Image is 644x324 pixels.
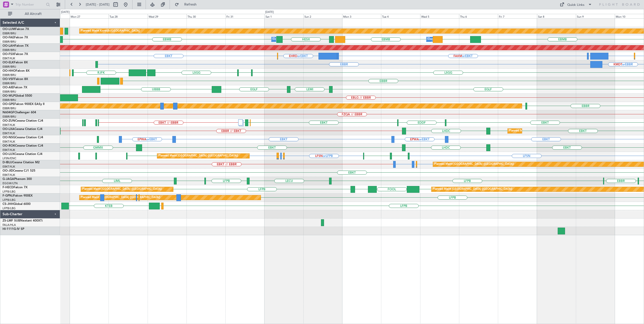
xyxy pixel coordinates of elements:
div: Mon 27 [70,14,109,18]
div: Wed 29 [148,14,186,18]
button: Quick Links [557,1,595,9]
a: OO-VSFFalcon 8X [3,78,28,81]
span: [DATE] - [DATE] [86,2,110,7]
a: LFPB/LBG [3,190,16,194]
a: EBBR/BRU [3,82,16,85]
input: Trip Number [15,1,44,8]
a: OO-HHOFalcon 8X [3,69,30,72]
span: ZS-LMF SUB [3,219,20,222]
a: OO-LXACessna Citation CJ4 [3,128,42,131]
a: OO-FAEFalcon 7X [3,36,28,39]
div: Fri 31 [225,14,264,18]
div: Mon 3 [342,14,381,18]
div: [DATE] [61,10,70,14]
div: Sun 2 [303,14,342,18]
a: EBBR/BRU [3,90,16,94]
span: OO-LUM [3,28,15,31]
div: Thu 30 [186,14,225,18]
div: Wed 5 [420,14,459,18]
a: EBKT/KJK [3,123,15,127]
div: Thu 6 [459,14,498,18]
div: Planned Maint [GEOGRAPHIC_DATA] ([GEOGRAPHIC_DATA]) [433,185,512,193]
div: Tue 4 [381,14,420,18]
span: CS-JHH [3,203,13,206]
div: Planned Maint [GEOGRAPHIC_DATA] ([GEOGRAPHIC_DATA]) [81,194,160,201]
span: F-HECD [3,186,14,189]
a: FALA/HLA [3,223,16,227]
button: All Aircraft [6,10,55,18]
div: Planned Maint [GEOGRAPHIC_DATA] ([GEOGRAPHIC_DATA]) [82,185,162,193]
div: Quick Links [567,3,584,8]
a: LFSN/ENC [3,156,16,160]
span: G-JAGA [3,178,14,181]
a: ZS-LMF SUBNextant 400XTi [3,219,43,222]
div: Fri 7 [498,14,537,18]
span: N604GF [3,111,14,114]
a: LFPB/LBG [3,198,16,202]
a: OO-LUXCessna Citation CJ4 [3,153,42,156]
div: Owner Melsbroek Air Base [428,36,462,43]
a: OO-ROKCessna Citation CJ4 [3,144,43,147]
a: OO-JIDCessna CJ1 525 [3,169,35,172]
span: OO-GPE [3,103,14,106]
span: F-GPNJ [3,194,13,197]
a: OO-ELKFalcon 8X [3,61,28,64]
a: OO-LUMFalcon 7X [3,28,29,31]
span: OO-VSF [3,78,14,81]
a: EBKT/KJK [3,148,15,152]
a: EBKT/KJK [3,140,15,144]
span: OO-LUX [3,153,14,156]
a: N604GFChallenger 604 [3,111,36,114]
span: OO-FAE [3,36,14,39]
a: OO-WLPGlobal 5500 [3,94,32,97]
span: OO-ROK [3,144,15,147]
div: Planned Maint [GEOGRAPHIC_DATA] ([GEOGRAPHIC_DATA]) [434,160,514,168]
div: Sun 9 [576,14,615,18]
a: OO-NSGCessna Citation CJ4 [3,136,43,139]
div: Planned Maint Kortrijk-[GEOGRAPHIC_DATA] [509,127,568,135]
a: EBBR/BRU [3,65,16,69]
span: All Aircraft [13,12,53,16]
a: EBBR/BRU [3,115,16,119]
span: D-IBLU [3,161,12,164]
span: OO-FSX [3,53,14,56]
div: Sat 8 [537,14,576,18]
a: EBKT/KJK [3,131,15,135]
span: HI-1111 [3,228,14,231]
a: OO-GPEFalcon 900EX EASy II [3,103,44,106]
span: OO-ZUN [3,119,15,122]
a: EBKT/KJK [3,57,15,60]
a: EBBR/BRU [3,98,16,102]
a: OO-AIEFalcon 7X [3,86,27,89]
div: Owner Melsbroek Air Base [273,36,307,43]
span: OO-AIE [3,86,13,89]
a: EBKT/KJK [3,173,15,177]
a: HI-1111G-IV SP [3,228,24,231]
div: Tue 28 [109,14,147,18]
a: EBKT/KJK [3,165,15,169]
a: LFPB/LBG [3,206,16,210]
a: EBBR/BRU [3,48,16,52]
span: OO-NSG [3,136,15,139]
span: OO-HHO [3,69,16,72]
div: Planned Maint Kortrijk-[GEOGRAPHIC_DATA] [81,27,140,35]
span: OO-WLP [3,94,15,97]
a: EBBR/BRU [3,40,16,44]
div: Sat 1 [264,14,303,18]
button: Refresh [172,1,203,9]
span: OO-JID [3,169,13,172]
a: CS-JHHGlobal 6000 [3,203,31,206]
span: OO-LXA [3,128,14,131]
a: EBBR/BRU [3,73,16,77]
div: Planned Maint [GEOGRAPHIC_DATA] ([GEOGRAPHIC_DATA]) [158,152,238,160]
a: OO-FSXFalcon 7X [3,53,28,56]
a: EBBR/BRU [3,32,16,35]
span: OO-LAH [3,44,15,47]
span: OO-ELK [3,61,14,64]
a: G-JAGAPhenom 300 [3,178,32,181]
a: F-HECDFalcon 7X [3,186,28,189]
div: [DATE] [265,10,274,14]
a: OO-ZUNCessna Citation CJ4 [3,119,43,122]
a: D-IBLUCessna Citation M2 [3,161,40,164]
a: OO-LAHFalcon 7X [3,44,29,47]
